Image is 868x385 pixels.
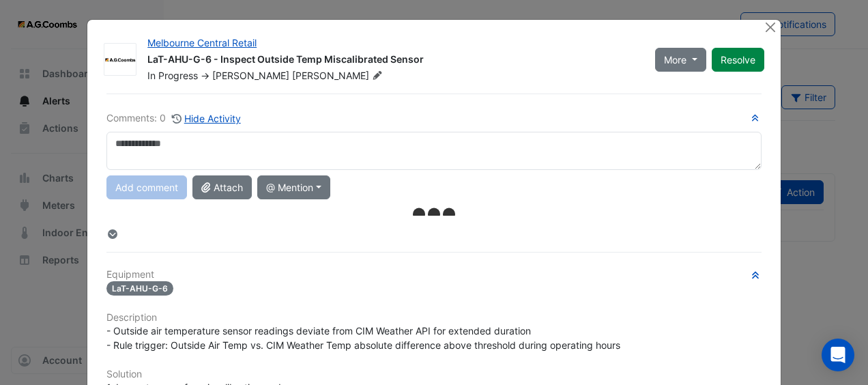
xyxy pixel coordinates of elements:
span: - Outside air temperature sensor readings deviate from CIM Weather API for extended duration - Ru... [106,325,620,351]
h6: Solution [106,369,762,380]
fa-layers: More [106,229,119,239]
span: [PERSON_NAME] [292,69,385,83]
button: Resolve [712,48,764,72]
img: AG Coombs [104,53,136,67]
div: LaT-AHU-G-6 - Inspect Outside Temp Miscalibrated Sensor [147,53,639,69]
button: More [655,48,706,72]
span: [PERSON_NAME] [212,70,289,81]
button: Hide Activity [171,111,242,126]
span: LaT-AHU-G-6 [106,281,173,296]
div: Comments: 0 [106,111,242,126]
h6: Equipment [106,269,762,281]
button: @ Mention [257,175,330,199]
a: Melbourne Central Retail [147,37,257,48]
button: Close [764,20,778,34]
button: Attach [192,175,252,199]
span: More [664,53,686,67]
h6: Description [106,312,762,324]
span: -> [201,70,209,81]
span: In Progress [147,70,198,81]
div: Open Intercom Messenger [822,339,854,371]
